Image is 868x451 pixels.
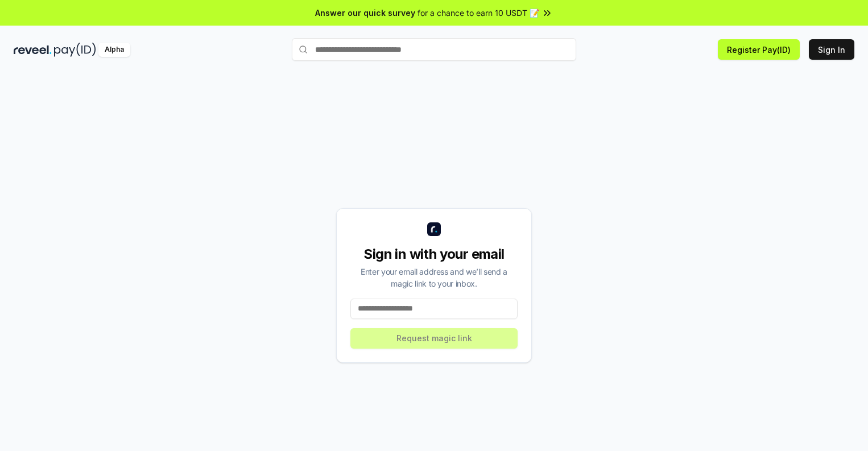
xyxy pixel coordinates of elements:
img: logo_small [427,222,441,236]
span: Answer our quick survey [315,7,415,19]
div: Enter your email address and we’ll send a magic link to your inbox. [350,266,518,289]
img: reveel_dark [14,43,52,57]
button: Register Pay(ID) [718,39,800,60]
img: pay_id [54,43,96,57]
button: Sign In [809,39,854,60]
div: Sign in with your email [350,245,518,263]
span: for a chance to earn 10 USDT 📝 [418,7,539,19]
div: Alpha [98,43,130,57]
